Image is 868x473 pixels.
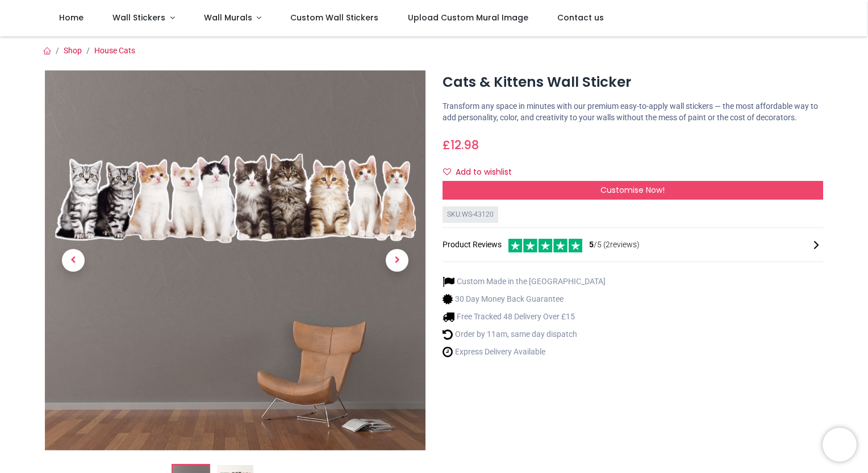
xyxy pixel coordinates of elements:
[589,239,640,251] span: /5 ( 2 reviews)
[589,240,594,249] span: 5
[64,46,82,55] a: Shop
[408,12,528,23] span: Upload Custom Mural Image
[450,137,479,153] span: 12.98
[62,249,85,272] span: Previous
[443,328,606,340] li: Order by 11am, same day dispatch
[290,12,378,23] span: Custom Wall Stickers
[443,101,823,123] p: Transform any space in minutes with our premium easy-to-apply wall stickers — the most affordable...
[204,12,252,23] span: Wall Murals
[443,293,606,305] li: 30 Day Money Back Guarantee
[94,46,135,55] a: House Cats
[443,137,479,153] span: £
[443,73,823,92] h1: Cats & Kittens Wall Sticker
[45,70,425,450] img: Cats & Kittens Wall Sticker
[386,249,408,272] span: Next
[443,163,521,182] button: Add to wishlistAdd to wishlist
[600,184,665,196] span: Customise Now!
[59,12,84,23] span: Home
[443,276,606,288] li: Custom Made in the [GEOGRAPHIC_DATA]
[443,168,451,176] i: Add to wishlist
[823,428,857,462] iframe: Brevo live chat
[443,206,498,223] div: SKU: WS-43120
[443,237,823,252] div: Product Reviews
[45,127,102,393] a: Previous
[443,346,606,358] li: Express Delivery Available
[443,311,606,323] li: Free Tracked 48 Delivery Over £15
[112,12,165,23] span: Wall Stickers
[369,127,425,393] a: Next
[557,12,604,23] span: Contact us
